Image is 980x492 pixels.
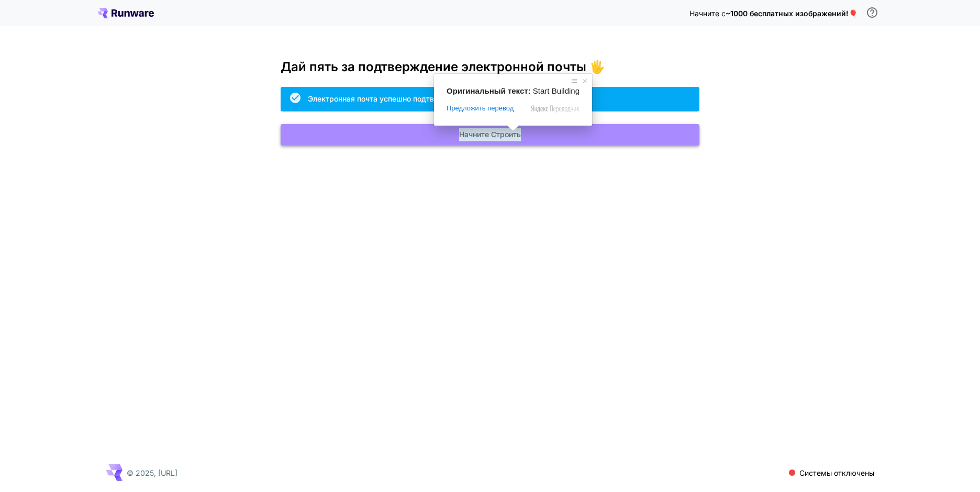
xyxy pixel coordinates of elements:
[726,9,849,18] ya-tr-span: ~1000 бесплатных изображений!
[447,104,514,113] span: Предложить перевод
[281,124,699,146] button: Начните Строить
[127,468,177,477] ya-tr-span: © 2025, [URL]
[849,9,857,18] ya-tr-span: 🎈
[689,9,726,18] ya-tr-span: Начните с
[459,128,521,141] ya-tr-span: Начните Строить
[862,2,883,23] button: Чтобы получить бесплатный кредит, вам нужно зарегистрироваться, указав адрес электронной почты дл...
[447,86,531,95] span: Оригинальный текст:
[281,59,605,74] ya-tr-span: Дай пять за подтверждение электронной почты 🖐️
[308,94,469,103] ya-tr-span: Электронная почта успешно подтверждена.
[533,86,580,95] span: Start Building
[799,468,874,477] ya-tr-span: Системы отключены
